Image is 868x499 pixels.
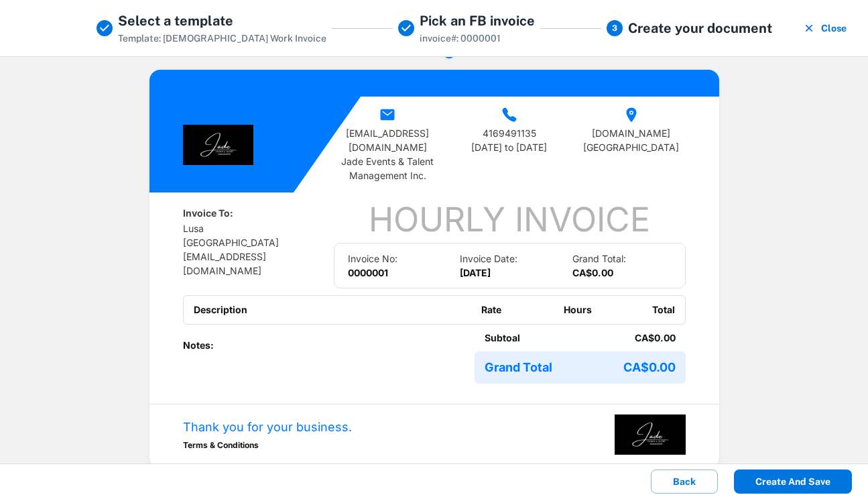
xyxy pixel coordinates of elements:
td: CA$0.00 [572,351,686,384]
td: CA$0.00 [572,324,686,352]
th: Hours [554,296,602,324]
th: Total [602,296,684,324]
b: Notes: [183,339,214,351]
th: Rate [471,296,554,324]
p: Thank you for your business. [183,418,352,436]
span: Invoice No: [348,253,397,264]
button: Close [800,11,852,46]
td: Grand Total [475,351,572,384]
h5: Select a template [118,11,326,31]
img: Logo [183,125,253,165]
img: Logo [615,414,685,455]
span: Template: [DEMOGRAPHIC_DATA] Work Invoice [118,33,326,44]
h5: Pick an FB invoice [420,11,535,31]
div: 4169491135 [DATE] to [DATE] [455,107,564,182]
p: Terms & Conditions [183,439,352,451]
th: Description [184,296,471,324]
div: [DOMAIN_NAME] [GEOGRAPHIC_DATA] [577,107,686,182]
td: Subtoal [475,324,572,352]
button: Back [651,469,718,494]
h5: Create your document [628,18,772,38]
span: Invoice Date: [460,253,517,264]
span: invoice#: 0000001 [420,33,501,44]
p: Lusa [GEOGRAPHIC_DATA] [EMAIL_ADDRESS][DOMAIN_NAME] [183,221,334,278]
b: CA$0.00 [572,267,613,278]
span: Grand Total: [572,253,626,264]
div: Hourly Invoice [334,206,686,233]
text: 3 [612,23,617,33]
b: [DATE] [460,267,491,278]
div: [EMAIL_ADDRESS][DOMAIN_NAME] Jade Events & Talent Management Inc. [334,107,442,182]
b: Invoice To: [183,207,233,219]
b: 0000001 [348,267,388,278]
button: Create and save [734,469,852,494]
